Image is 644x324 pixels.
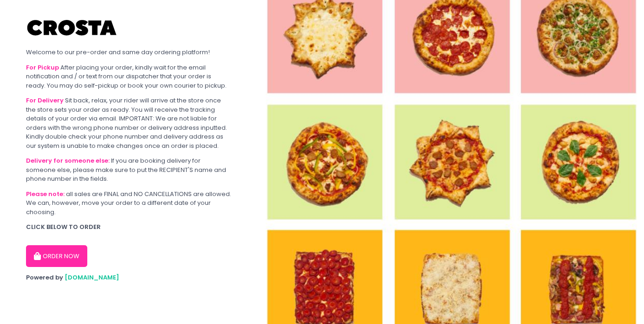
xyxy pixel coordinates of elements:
[65,273,119,282] a: [DOMAIN_NAME]
[26,63,232,90] div: After placing your order, kindly wait for the email notification and / or text from our dispatche...
[26,63,59,72] b: For Pickup
[26,156,232,184] div: If you are booking delivery for someone else, please make sure to put the RECIPIENT'S name and ph...
[26,48,232,57] div: Welcome to our pre-order and same day ordering platform!
[26,190,232,217] div: all sales are FINAL and NO CANCELLATIONS are allowed. We can, however, move your order to a diffe...
[26,190,65,198] b: Please note:
[26,14,119,42] img: Crosta Pizzeria
[26,222,232,232] div: CLICK BELOW TO ORDER
[26,156,110,165] b: Delivery for someone else:
[26,245,87,267] button: ORDER NOW
[26,96,64,105] b: For Delivery
[26,273,232,282] div: Powered by
[26,96,232,150] div: Sit back, relax, your rider will arrive at the store once the store sets your order as ready. You...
